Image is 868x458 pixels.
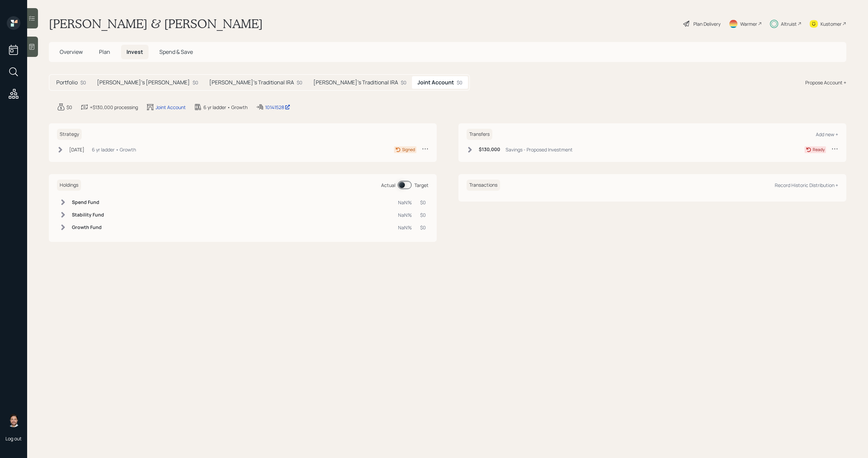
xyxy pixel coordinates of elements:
div: Propose Account + [805,79,846,86]
span: Plan [99,48,110,56]
div: Log out [5,435,22,442]
h6: $130,000 [479,147,500,152]
div: NaN% [398,224,412,231]
div: 6 yr ladder • Growth [92,146,136,153]
div: $0 [80,79,86,86]
div: Ready [813,147,825,153]
span: Spend & Save [159,48,193,56]
div: Signed [402,147,415,153]
div: Target [414,182,429,189]
div: 10141528 [265,104,290,111]
h6: Spend Fund [72,200,104,205]
img: michael-russo-headshot.png [7,414,20,427]
div: +$130,000 processing [90,104,138,111]
h5: Joint Account [417,79,454,86]
div: Kustomer [821,20,842,27]
div: $0 [297,79,302,86]
div: Plan Delivery [693,20,721,27]
div: $0 [66,104,72,111]
h5: [PERSON_NAME]'s Traditional IRA [313,79,398,86]
h5: [PERSON_NAME]'s [PERSON_NAME] [97,79,190,86]
div: $0 [401,79,407,86]
div: Warmer [740,20,757,27]
div: Joint Account [156,104,186,111]
div: $0 [193,79,198,86]
div: NaN% [398,199,412,206]
div: Add new + [816,131,838,138]
h6: Transactions [467,180,500,191]
div: $0 [420,224,426,231]
h5: [PERSON_NAME]'s Traditional IRA [209,79,294,86]
div: $0 [457,79,462,86]
div: [DATE] [69,146,84,153]
h1: [PERSON_NAME] & [PERSON_NAME] [49,16,263,31]
div: 6 yr ladder • Growth [203,104,248,111]
h6: Strategy [57,129,82,140]
h6: Stability Fund [72,212,104,218]
h5: Portfolio [56,79,78,86]
div: NaN% [398,211,412,218]
div: $0 [420,211,426,218]
span: Overview [60,48,83,56]
h6: Transfers [467,129,492,140]
div: $0 [420,199,426,206]
div: Actual [381,182,395,189]
h6: Growth Fund [72,225,104,230]
div: Altruist [781,20,797,27]
h6: Holdings [57,180,81,191]
div: Savings - Proposed Investment [506,146,573,153]
div: Record Historic Distribution + [775,182,838,188]
span: Invest [126,48,143,56]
